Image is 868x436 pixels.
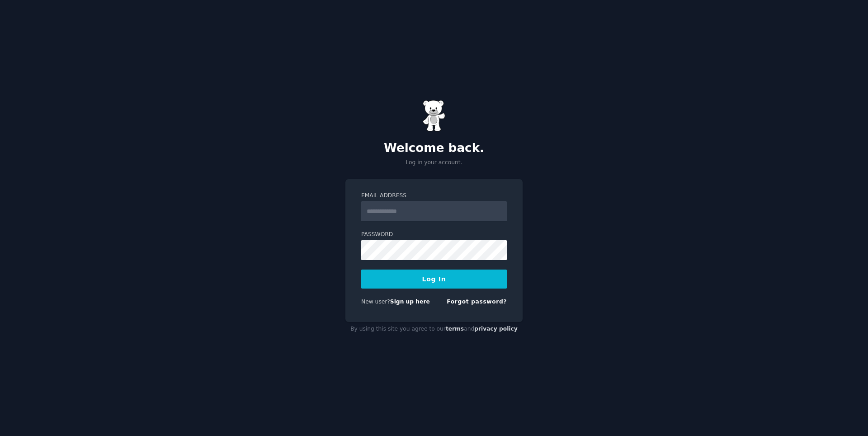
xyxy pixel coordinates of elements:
a: Sign up here [390,299,430,305]
div: By using this site you agree to our and [345,322,523,336]
a: terms [446,326,464,332]
label: Email Address [361,192,507,200]
img: Gummy Bear [423,100,445,132]
h2: Welcome back. [345,141,523,156]
label: Password [361,231,507,239]
a: privacy policy [474,326,518,332]
p: Log in your account. [345,159,523,167]
a: Forgot password? [447,299,507,305]
button: Log In [361,270,507,289]
span: New user? [361,299,390,305]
